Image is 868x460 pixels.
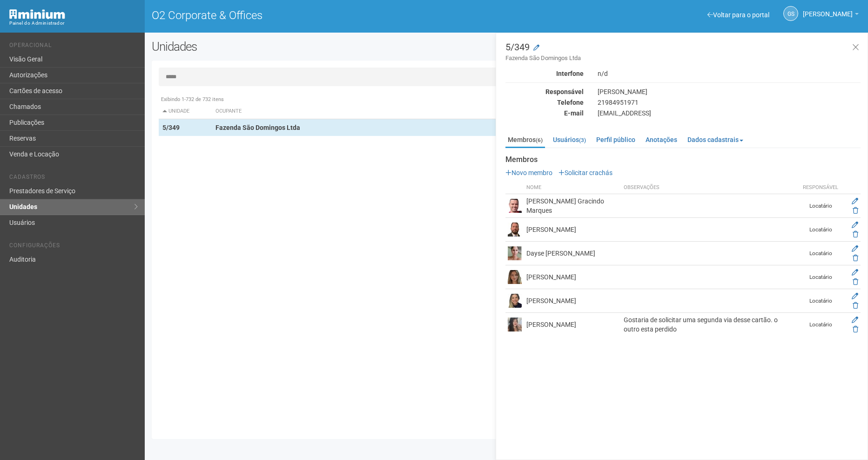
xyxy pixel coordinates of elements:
[591,88,868,96] div: [PERSON_NAME]
[591,69,868,78] div: n/d
[9,19,138,27] div: Painel do Administrador
[707,11,769,19] a: Voltar para o portal
[797,218,844,242] td: Locatário
[9,42,138,52] li: Operacional
[558,169,612,176] a: Solicitar crachás
[797,289,844,313] td: Locatário
[508,246,522,260] img: user.png
[853,207,858,214] a: Excluir membro
[621,313,797,337] td: Gostaria de solicitar uma segunda via desse cartão. o outro esta perdido
[621,182,797,194] th: Observações
[524,182,621,194] th: Nome
[783,6,798,21] a: GS
[536,137,543,143] small: (6)
[505,156,861,164] strong: Membros
[162,124,180,131] strong: 5/349
[533,43,539,53] a: Modificar a unidade
[797,182,844,194] th: Responsável
[505,133,545,148] a: Membros(6)
[508,294,522,308] img: user.png
[853,302,858,309] a: Excluir membro
[643,133,680,147] a: Anotações
[579,137,586,143] small: (3)
[803,12,859,19] a: [PERSON_NAME]
[853,254,858,262] a: Excluir membro
[852,316,858,324] a: Editar membro
[505,54,861,62] small: Fazenda São Domingos Ltda
[852,269,858,276] a: Editar membro
[853,278,858,285] a: Excluir membro
[594,133,638,147] a: Perfil público
[508,318,522,331] img: user.png
[524,218,621,242] td: [PERSON_NAME]
[524,313,621,337] td: [PERSON_NAME]
[524,265,621,289] td: [PERSON_NAME]
[524,242,621,265] td: Dayse [PERSON_NAME]
[797,242,844,265] td: Locatário
[159,104,212,119] th: Unidade: activate to sort column descending
[852,292,858,300] a: Editar membro
[797,313,844,337] td: Locatário
[212,104,534,119] th: Ocupante: activate to sort column ascending
[508,223,522,237] img: user.png
[215,124,300,131] strong: Fazenda São Domingos Ltda
[498,98,591,107] div: Telefone
[505,42,861,62] h3: 5/349
[508,199,522,213] img: user.png
[803,1,853,18] span: Gabriela Souza
[508,270,522,284] img: user.png
[498,109,591,117] div: E-mail
[797,194,844,218] td: Locatário
[152,9,499,21] h1: O2 Corporate & Offices
[524,289,621,313] td: [PERSON_NAME]
[852,221,858,229] a: Editar membro
[152,40,439,54] h2: Unidades
[852,245,858,252] a: Editar membro
[853,230,858,238] a: Excluir membro
[591,98,868,107] div: 21984951971
[685,133,746,147] a: Dados cadastrais
[9,242,138,252] li: Configurações
[9,174,138,183] li: Cadastros
[9,9,65,19] img: Minium
[853,325,858,333] a: Excluir membro
[852,197,858,205] a: Editar membro
[591,109,868,117] div: [EMAIL_ADDRESS]
[797,265,844,289] td: Locatário
[551,133,588,147] a: Usuários(3)
[524,194,621,218] td: [PERSON_NAME] Gracindo Marques
[505,169,552,176] a: Novo membro
[498,88,591,96] div: Responsável
[498,69,591,78] div: Interfone
[159,95,854,104] div: Exibindo 1-732 de 732 itens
